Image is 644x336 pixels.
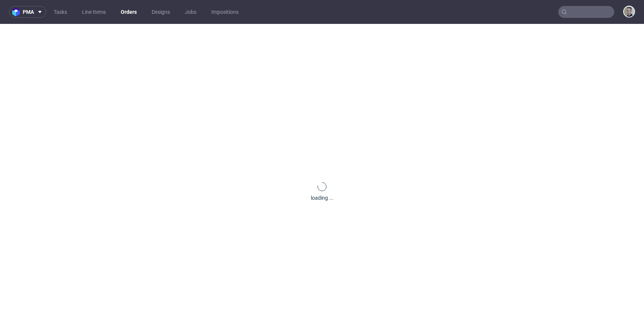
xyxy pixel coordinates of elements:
[180,6,201,18] a: Jobs
[23,9,34,15] span: pma
[49,6,72,18] a: Tasks
[624,6,634,17] img: Krystian Gaza
[147,6,174,18] a: Designs
[116,6,141,18] a: Orders
[78,6,110,18] a: Line Items
[9,6,46,18] button: pma
[12,8,23,16] img: logo
[207,6,243,18] a: Impositions
[311,194,334,202] div: loading ...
